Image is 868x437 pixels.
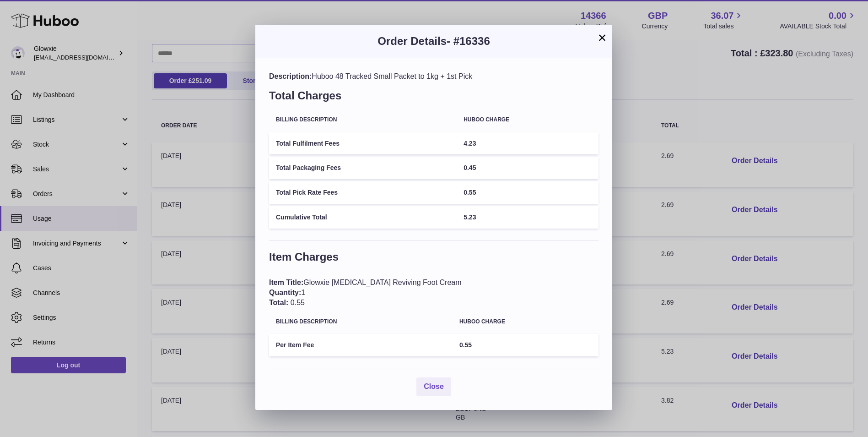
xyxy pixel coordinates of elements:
[424,382,444,390] span: Close
[269,206,457,229] td: Cumulative Total
[464,189,476,196] span: 0.55
[269,250,598,269] h3: Item Charges
[464,164,476,171] span: 0.45
[597,32,608,43] button: ×
[457,110,598,130] th: Huboo charge
[269,88,598,108] h3: Total Charges
[269,299,288,306] span: Total:
[269,72,312,80] span: Description:
[269,279,303,286] span: Item Title:
[269,334,453,356] td: Per Item Fee
[447,35,490,47] span: - #16336
[453,312,598,332] th: Huboo charge
[269,71,598,82] div: Huboo 48 Tracked Small Packet to 1kg + 1st Pick
[269,110,457,130] th: Billing Description
[291,299,305,306] span: 0.55
[269,157,457,179] td: Total Packaging Fees
[269,278,598,307] div: Glowxie [MEDICAL_DATA] Reviving Foot Cream 1
[416,377,451,396] button: Close
[464,140,476,147] span: 4.23
[269,289,301,296] span: Quantity:
[459,341,472,349] span: 0.55
[464,213,476,221] span: 5.23
[269,312,453,332] th: Billing Description
[269,181,457,204] td: Total Pick Rate Fees
[269,34,598,49] h3: Order Details
[269,132,457,155] td: Total Fulfilment Fees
